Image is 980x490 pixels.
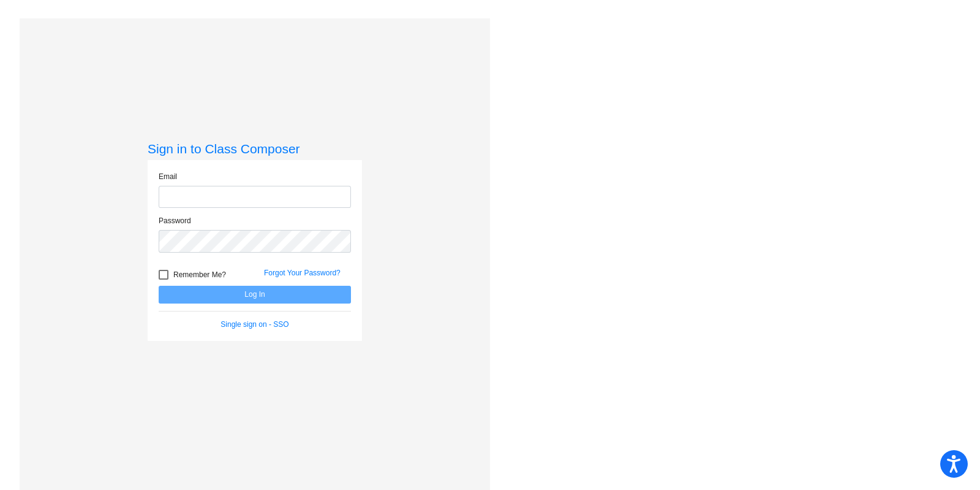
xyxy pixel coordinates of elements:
a: Single sign on - SSO [221,320,288,329]
span: Remember Me? [173,267,226,282]
button: Log In [159,286,351,304]
h3: Sign in to Class Composer [148,141,362,156]
label: Email [159,171,177,182]
a: Forgot Your Password? [264,269,341,277]
label: Password [159,215,191,226]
